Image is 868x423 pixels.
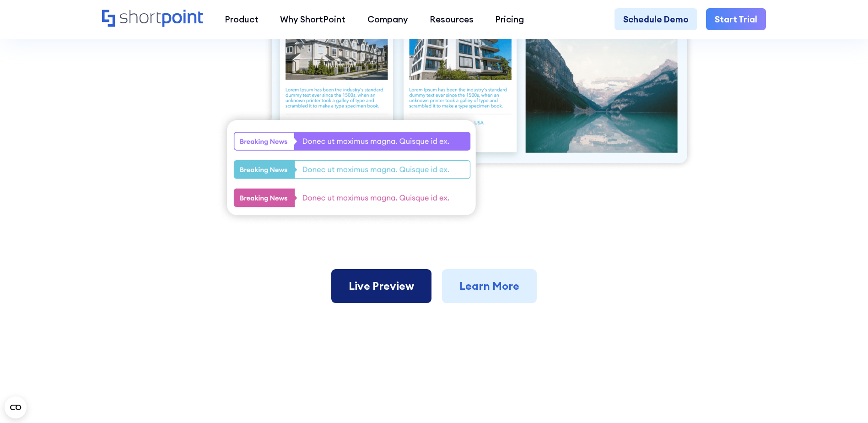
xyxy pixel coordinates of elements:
[225,13,259,26] div: Product
[430,13,474,26] div: Resources
[419,8,484,30] a: Resources
[706,8,766,30] a: Start Trial
[615,8,697,30] a: Schedule Demo
[102,10,203,28] a: Home
[485,8,535,30] a: Pricing
[495,13,524,26] div: Pricing
[214,8,269,30] a: Product
[331,269,431,303] a: Live Preview
[367,13,408,26] div: Company
[703,317,868,423] iframe: Chat Widget
[356,8,419,30] a: Company
[442,269,537,303] a: Learn More
[5,396,27,418] button: Open CMP widget
[280,13,345,26] div: Why ShortPoint
[270,8,356,30] a: Why ShortPoint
